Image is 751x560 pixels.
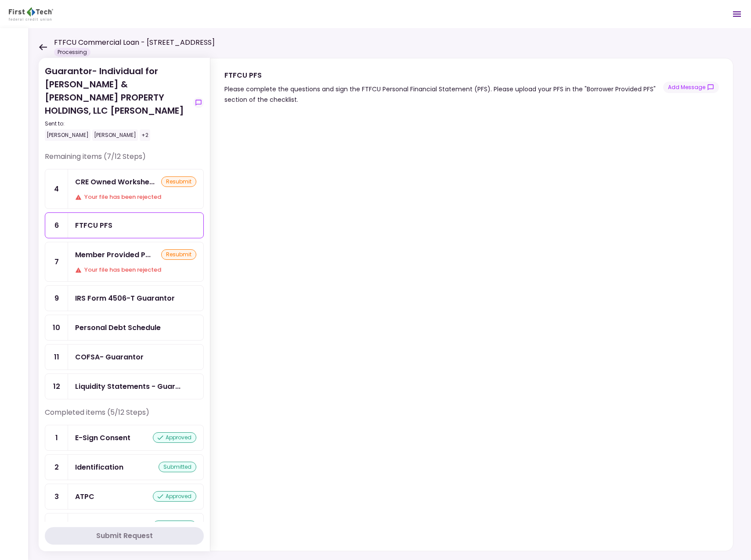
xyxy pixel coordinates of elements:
[45,242,68,281] div: 7
[210,58,733,551] div: FTFCU PFSPlease complete the questions and sign the FTFCU Personal Financial Statement (PFS). Ple...
[45,454,204,480] a: 2Identificationsubmitted
[140,129,150,141] div: +2
[45,213,68,238] div: 6
[75,381,181,392] div: Liquidity Statements - Guarantor
[45,315,204,341] a: 10Personal Debt Schedule
[193,97,204,108] button: show-messages
[75,462,123,473] div: Identification
[45,527,204,545] button: Submit Request
[224,84,663,105] div: Please complete the questions and sign the FTFCU Personal Financial Statement (PFS). Please uploa...
[45,212,204,238] a: 6FTFCU PFS
[45,315,68,340] div: 10
[224,119,717,547] iframe: jotform-iframe
[45,484,68,509] div: 3
[75,322,161,333] div: Personal Debt Schedule
[75,266,196,274] div: Your file has been rejected
[45,286,68,311] div: 9
[45,285,204,311] a: 9IRS Form 4506-T Guarantor
[153,521,196,531] div: approved
[161,249,196,260] div: resubmit
[224,70,663,81] div: FTFCU PFS
[45,169,68,208] div: 4
[9,7,53,21] img: Partner icon
[45,151,204,169] div: Remaining items (7/12 Steps)
[75,352,144,363] div: COFSA- Guarantor
[161,176,196,187] div: resubmit
[75,491,94,502] div: ATPC
[92,129,138,141] div: [PERSON_NAME]
[45,242,204,282] a: 7Member Provided PFSresubmitYour file has been rejected
[54,37,215,48] h1: FTFCU Commercial Loan - [STREET_ADDRESS]
[75,249,151,260] div: Member Provided PFS
[54,48,90,57] div: Processing
[45,407,204,425] div: Completed items (5/12 Steps)
[45,513,204,539] a: 5Resumeapproved
[159,462,196,472] div: submitted
[75,521,104,531] div: Resume
[75,220,112,231] div: FTFCU PFS
[663,82,719,93] button: show-messages
[45,345,68,370] div: 11
[45,373,204,399] a: 12Liquidity Statements - Guarantor
[45,425,68,450] div: 1
[45,425,204,451] a: 1E-Sign Consentapproved
[45,344,204,370] a: 11COFSA- Guarantor
[45,120,190,128] div: Sent to:
[45,513,68,538] div: 5
[75,193,196,201] div: Your file has been rejected
[726,4,747,25] button: Open menu
[75,176,155,187] div: CRE Owned Worksheet
[153,491,196,502] div: approved
[45,129,90,141] div: [PERSON_NAME]
[45,455,68,480] div: 2
[45,65,190,141] div: Guarantor- Individual for [PERSON_NAME] & [PERSON_NAME] PROPERTY HOLDINGS, LLC [PERSON_NAME]
[45,169,204,209] a: 4CRE Owned WorksheetresubmitYour file has been rejected
[153,432,196,443] div: approved
[45,374,68,399] div: 12
[75,293,175,304] div: IRS Form 4506-T Guarantor
[75,432,130,443] div: E-Sign Consent
[45,484,204,510] a: 3ATPCapproved
[96,531,153,541] div: Submit Request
